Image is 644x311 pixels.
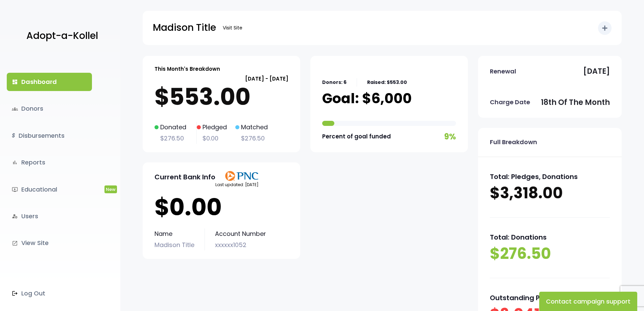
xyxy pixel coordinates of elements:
[490,292,610,304] p: Outstanding Pledges
[12,131,15,141] i: $
[154,122,186,133] p: Donated
[153,19,216,36] p: Madison Title
[12,240,18,246] i: launch
[12,213,18,219] i: manage_accounts
[7,127,92,145] a: $Disbursements
[154,171,215,183] p: Current Bank Info
[541,96,610,109] p: 18th of the month
[12,159,18,165] i: bar_chart
[490,231,610,243] p: Total: Donations
[490,243,610,264] p: $276.50
[215,228,266,239] p: Account Number
[26,27,98,44] p: Adopt-a-Kollel
[23,20,98,52] a: Adopt-a-Kollel
[444,129,456,144] p: 9%
[154,240,194,250] p: Madison Title
[104,185,117,193] span: New
[12,186,18,193] i: ondemand_video
[235,133,268,144] p: $276.50
[154,194,288,221] p: $0.00
[197,122,227,133] p: Pledged
[490,183,610,204] p: $3,318.00
[583,65,610,78] p: [DATE]
[490,137,537,148] p: Full Breakdown
[7,99,92,118] a: groupsDonors
[7,73,92,91] a: dashboardDashboard
[7,180,92,199] a: ondemand_videoEducationalNew
[322,90,412,107] p: Goal: $6,000
[601,24,609,32] i: add
[215,181,259,188] p: Last updated: [DATE]
[7,234,92,252] a: launchView Site
[154,133,186,144] p: $276.50
[154,64,220,73] p: This Month's Breakdown
[12,106,18,112] span: groups
[367,78,407,87] p: Raised: $553.00
[7,207,92,225] a: manage_accountsUsers
[225,171,259,181] img: PNClogo.svg
[7,153,92,172] a: bar_chartReports
[322,78,347,87] p: Donors: 6
[154,228,194,239] p: Name
[539,292,637,311] button: Contact campaign support
[215,240,266,250] p: xxxxxx1052
[154,83,288,110] p: $553.00
[219,21,246,35] a: Visit Site
[598,21,612,35] button: add
[154,74,288,83] p: [DATE] - [DATE]
[197,133,227,144] p: $0.00
[7,284,92,303] a: Log Out
[12,79,18,85] i: dashboard
[322,131,391,142] p: Percent of goal funded
[235,122,268,133] p: Matched
[490,66,516,77] p: Renewal
[490,97,530,108] p: Charge Date
[490,171,610,183] p: Total: Pledges, Donations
